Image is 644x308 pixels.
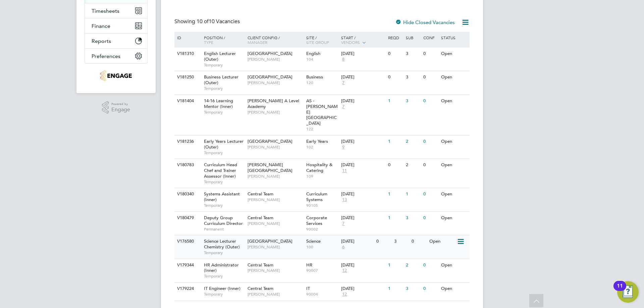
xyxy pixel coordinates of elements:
div: [DATE] [341,191,385,197]
div: 0 [422,259,439,271]
span: HR Administrator (Inner) [204,262,239,273]
div: [DATE] [341,239,373,244]
span: Finance [92,23,110,29]
div: Start / [339,32,386,49]
span: 7 [341,80,345,86]
div: Open [439,48,469,60]
span: [PERSON_NAME] [248,110,303,115]
img: jambo-logo-retina.png [100,70,131,81]
span: [PERSON_NAME] [248,197,303,202]
div: V179344 [175,259,199,271]
div: Open [439,283,469,295]
span: [GEOGRAPHIC_DATA] [248,238,292,244]
div: 3 [404,212,422,224]
div: 1 [404,188,422,200]
span: Science Lecturer Chemistry (Outer) [204,238,240,250]
span: Systems Assistant (Inner) [204,191,240,202]
span: [PERSON_NAME] [248,292,303,297]
span: Deputy Group Curriculum Director [204,215,243,226]
span: Science [306,238,321,244]
div: Open [439,188,469,200]
span: [PERSON_NAME] [248,80,303,85]
div: 0 [422,159,439,171]
div: 0 [386,71,404,83]
span: IT Engineer (Inner) [204,286,240,291]
div: Sub [404,32,422,43]
span: English [306,51,320,56]
div: V181310 [175,48,199,60]
span: 100 [306,244,338,250]
div: [DATE] [341,262,385,268]
div: Showing [174,18,241,25]
span: 7 [341,221,345,227]
span: 109 [306,174,338,179]
div: 0 [410,235,427,248]
div: V179224 [175,283,199,295]
span: Engage [111,107,130,113]
span: Temporary [204,203,244,208]
span: 90004 [306,292,338,297]
div: [DATE] [341,98,385,104]
a: Powered byEngage [102,101,130,114]
span: [PERSON_NAME] [248,221,303,226]
span: Permanent [204,227,244,232]
div: 3 [404,48,422,60]
span: 104 [306,57,338,62]
label: Hide Closed Vacancies [395,19,455,25]
div: [DATE] [341,139,385,144]
div: V181250 [175,71,199,83]
span: 12 [341,292,348,297]
span: [PERSON_NAME] [248,144,303,150]
span: 14-16 Learning Mentor (Inner) [204,98,233,109]
div: [DATE] [341,74,385,80]
span: Temporary [204,250,244,255]
span: Business Lecturer (Outer) [204,74,238,85]
span: [PERSON_NAME] [248,244,303,250]
span: Vendors [341,40,360,45]
span: [PERSON_NAME] [248,57,303,62]
div: 0 [386,159,404,171]
span: Type [204,40,213,45]
span: 13 [341,197,348,203]
div: Status [439,32,469,43]
div: Open [439,212,469,224]
span: Site Group [306,40,329,45]
div: V176580 [175,235,199,248]
div: Site / [305,32,340,48]
span: Temporary [204,86,244,91]
div: 1 [386,95,404,107]
div: [DATE] [341,51,385,57]
span: 122 [306,126,338,132]
span: Curriculum Head Chef and Trainer Assessor (Inner) [204,162,237,179]
span: Central Team [248,215,273,221]
span: Preferences [92,53,120,59]
div: 1 [386,135,404,148]
div: 0 [422,135,439,148]
span: 11 [341,168,348,174]
button: Preferences [85,49,147,63]
span: [PERSON_NAME][GEOGRAPHIC_DATA] [248,162,292,173]
div: ID [175,32,199,43]
div: 2 [404,135,422,148]
span: Temporary [204,62,244,68]
div: Client Config / [246,32,305,48]
span: 10 Vacancies [197,18,240,25]
button: Finance [85,18,147,33]
div: 3 [404,283,422,295]
span: [PERSON_NAME] [248,268,303,273]
span: [GEOGRAPHIC_DATA] [248,51,292,56]
span: 90007 [306,268,338,273]
div: Open [439,159,469,171]
span: 10 of [197,18,209,25]
span: [PERSON_NAME] A Level Academy [248,98,299,109]
a: Go to home page [85,70,148,81]
div: [DATE] [341,286,385,292]
div: [DATE] [341,215,385,221]
span: Timesheets [92,8,119,14]
span: 9 [341,144,345,150]
div: 3 [404,71,422,83]
div: 3 [392,235,410,248]
button: Timesheets [85,3,147,18]
span: Early Years Lecturer (Outer) [204,138,244,150]
span: IT [306,286,310,291]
